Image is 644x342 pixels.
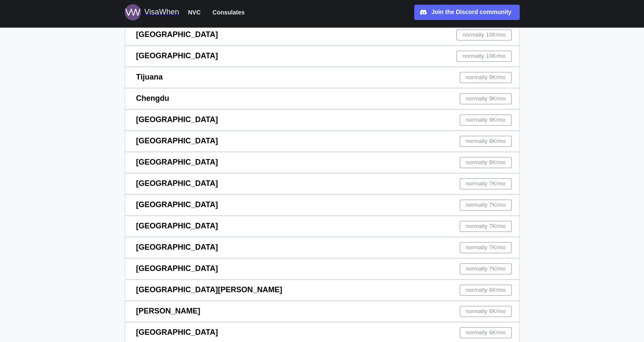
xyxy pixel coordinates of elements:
span: [GEOGRAPHIC_DATA] [136,137,218,145]
span: [GEOGRAPHIC_DATA] [136,222,218,230]
span: [GEOGRAPHIC_DATA] [136,328,218,336]
span: normally 7K /mo [466,264,506,274]
span: Chengdu [136,94,169,103]
span: [PERSON_NAME] [136,307,200,315]
span: Tijuana [136,73,163,81]
a: [GEOGRAPHIC_DATA]normally 7K/mo [125,194,520,216]
a: [GEOGRAPHIC_DATA][PERSON_NAME]normally 6K/mo [125,279,520,301]
span: normally 8K /mo [466,157,506,168]
span: [GEOGRAPHIC_DATA] [136,243,218,251]
a: [GEOGRAPHIC_DATA]normally 7K/mo [125,173,520,194]
span: normally 6K /mo [466,306,506,316]
span: [GEOGRAPHIC_DATA] [136,179,218,188]
span: normally 10K /mo [463,51,506,61]
a: [GEOGRAPHIC_DATA]normally 7K/mo [125,237,520,258]
span: [GEOGRAPHIC_DATA] [136,115,218,124]
a: [GEOGRAPHIC_DATA]normally 10K/mo [125,24,520,46]
span: [GEOGRAPHIC_DATA] [136,158,218,166]
a: Tijuananormally 9K/mo [125,67,520,88]
span: normally 6K /mo [466,285,506,295]
span: [GEOGRAPHIC_DATA] [136,264,218,273]
span: normally 9K /mo [466,72,506,83]
a: [GEOGRAPHIC_DATA]normally 9K/mo [125,109,520,131]
span: normally 7K /mo [466,221,506,231]
span: [GEOGRAPHIC_DATA] [136,30,218,39]
span: [GEOGRAPHIC_DATA][PERSON_NAME] [136,285,282,294]
span: [GEOGRAPHIC_DATA] [136,200,218,209]
span: normally 6K /mo [466,328,506,338]
img: Logo for VisaWhen [125,4,141,20]
span: [GEOGRAPHIC_DATA] [136,51,218,60]
button: Consulates [209,7,248,18]
button: NVC [184,7,205,18]
a: Join the Discord community [414,5,520,20]
a: Logo for VisaWhen VisaWhen [125,4,179,20]
span: normally 10K /mo [463,30,506,40]
div: VisaWhen [144,6,179,18]
div: Join the Discord community [431,8,511,17]
span: Consulates [212,7,244,17]
span: normally 7K /mo [466,242,506,253]
span: normally 7K /mo [466,179,506,189]
a: Chengdunormally 9K/mo [125,88,520,109]
a: [GEOGRAPHIC_DATA]normally 7K/mo [125,216,520,237]
span: normally 9K /mo [466,115,506,125]
span: normally 8K /mo [466,136,506,146]
span: normally 7K /mo [466,200,506,210]
a: [GEOGRAPHIC_DATA]normally 8K/mo [125,131,520,152]
a: [GEOGRAPHIC_DATA]normally 7K/mo [125,258,520,279]
a: [GEOGRAPHIC_DATA]normally 8K/mo [125,152,520,173]
span: normally 9K /mo [466,94,506,104]
a: [PERSON_NAME]normally 6K/mo [125,301,520,322]
span: NVC [188,7,201,17]
a: [GEOGRAPHIC_DATA]normally 10K/mo [125,46,520,67]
